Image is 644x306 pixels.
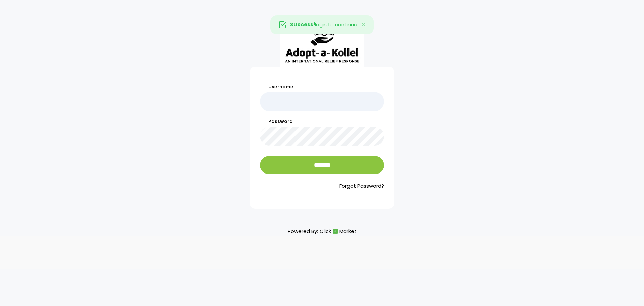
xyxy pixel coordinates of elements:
div: login to continue. [270,15,374,34]
a: Forgot Password? [260,182,384,190]
img: cm_icon.png [333,229,338,234]
strong: Success! [290,21,315,28]
label: Username [260,83,384,90]
img: aak_logo_sm.jpeg [280,18,364,67]
button: Close [354,16,374,34]
p: Powered By: [288,227,357,236]
label: Password [260,118,384,125]
a: ClickMarket [320,227,357,236]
